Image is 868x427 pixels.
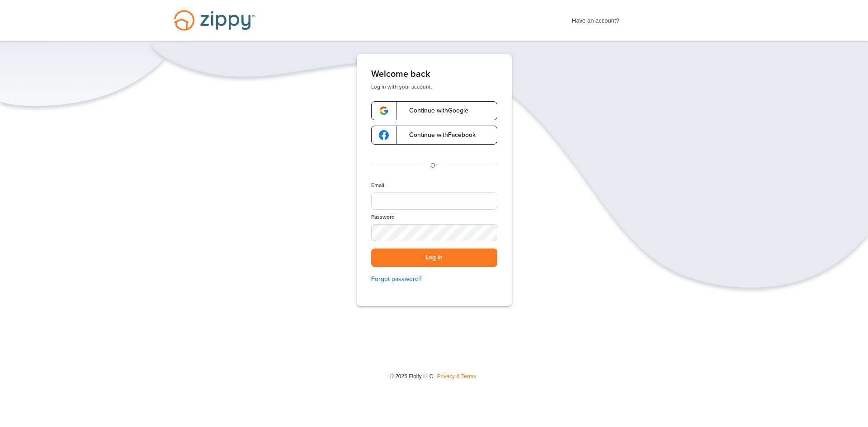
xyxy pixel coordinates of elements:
[379,106,389,116] img: google-logo
[371,83,497,90] p: Log in with your account.
[371,69,497,80] h1: Welcome back
[400,108,468,114] span: Continue with Google
[371,182,384,189] label: Email
[371,224,497,241] input: Password
[379,130,389,140] img: google-logo
[430,161,438,171] p: Or
[390,373,433,380] span: © 2025 Floify LLC
[572,11,619,26] span: Have an account?
[400,132,476,138] span: Continue with Facebook
[371,192,497,210] input: Email
[371,274,497,284] a: Forgot password?
[437,373,476,380] a: Privacy & Terms
[371,101,497,120] a: google-logoContinue withGoogle
[371,249,497,267] button: Log in
[371,126,497,145] a: google-logoContinue withFacebook
[371,213,395,221] label: Password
